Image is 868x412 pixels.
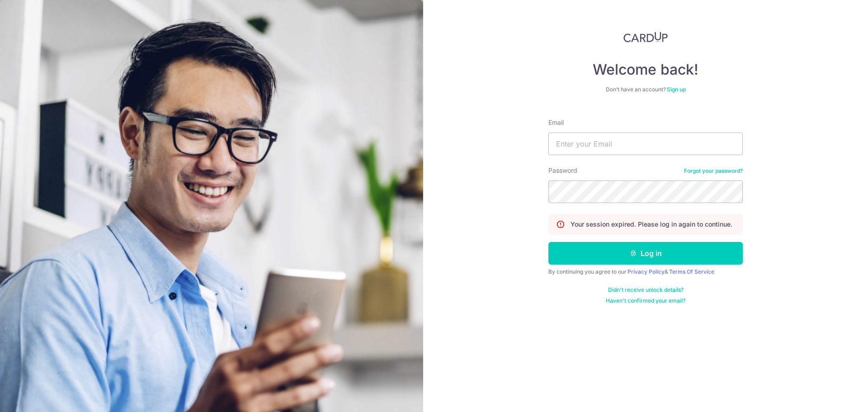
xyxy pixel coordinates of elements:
div: By continuing you agree to our & [548,268,743,275]
a: Sign up [667,86,686,93]
label: Password [548,166,577,175]
label: Email [548,118,564,127]
div: Don’t have an account? [548,86,743,93]
a: Terms Of Service [669,268,714,275]
a: Privacy Policy [627,268,665,275]
h4: Welcome back! [548,61,743,79]
a: Forgot your password? [684,167,743,175]
p: Your session expired. Please log in again to continue. [571,220,732,229]
img: CardUp Logo [623,32,668,43]
a: Haven't confirmed your email? [606,297,685,304]
input: Enter your Email [548,133,743,155]
button: Log in [548,242,743,265]
a: Didn't receive unlock details? [608,286,684,294]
